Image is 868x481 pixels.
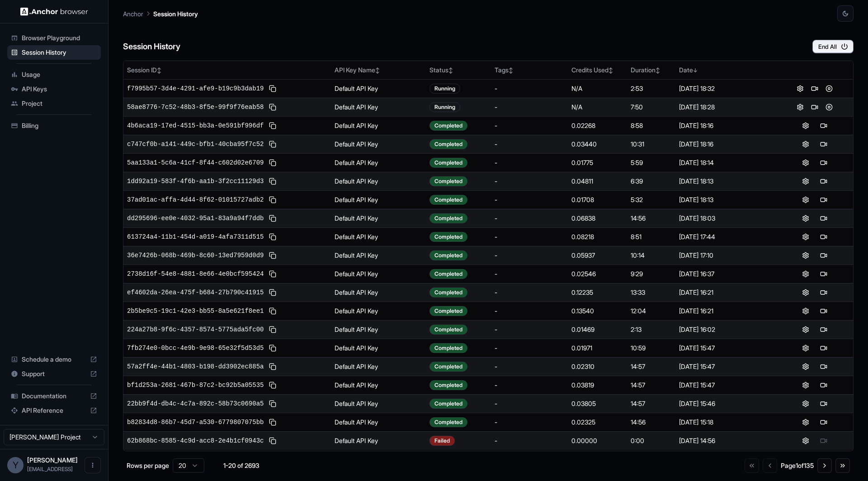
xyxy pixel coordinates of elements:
[429,102,460,112] div: Running
[571,307,623,316] div: 0.13540
[679,251,773,260] div: [DATE] 17:10
[331,339,426,357] td: Default API Key
[812,40,854,53] button: End All
[495,232,564,241] div: -
[331,302,426,320] td: Default API Key
[571,84,623,93] div: N/A
[679,307,773,316] div: [DATE] 16:21
[631,362,671,371] div: 14:57
[679,232,773,241] div: [DATE] 17:44
[331,320,426,339] td: Default API Key
[331,283,426,302] td: Default API Key
[22,33,97,42] span: Browser Playground
[127,251,264,260] span: 36e7426b-068b-469b-8c60-13ed7959d0d9
[631,84,671,93] div: 2:53
[331,172,426,190] td: Default API Key
[679,121,773,130] div: [DATE] 18:16
[679,288,773,297] div: [DATE] 16:21
[7,45,101,60] div: Session History
[127,84,264,93] span: f7995b57-3d4e-4291-afe9-b19c9b3dab19
[679,103,773,112] div: [DATE] 18:28
[153,9,198,19] p: Session History
[631,288,671,297] div: 13:33
[7,118,101,133] div: Billing
[127,325,264,334] span: 224a27b8-9f6c-4357-8574-5775ada5fc00
[335,66,422,75] div: API Key Name
[679,362,773,371] div: [DATE] 15:47
[429,158,467,168] div: Completed
[679,214,773,223] div: [DATE] 18:03
[7,367,101,381] div: Support
[631,121,671,130] div: 8:58
[631,158,671,167] div: 5:59
[679,399,773,408] div: [DATE] 15:46
[127,288,264,297] span: ef4602da-26ea-475f-b684-27b790c41915
[331,227,426,246] td: Default API Key
[781,461,814,470] div: Page 1 of 135
[631,140,671,149] div: 10:31
[679,84,773,93] div: [DATE] 18:32
[331,79,426,98] td: Default API Key
[571,288,623,297] div: 0.12235
[429,362,467,372] div: Completed
[571,195,623,204] div: 0.01708
[429,121,467,131] div: Completed
[509,67,513,74] span: ↕
[495,214,564,223] div: -
[429,380,467,390] div: Completed
[7,31,101,45] div: Browser Playground
[429,250,467,260] div: Completed
[22,391,86,401] span: Documentation
[448,67,453,74] span: ↕
[571,251,623,260] div: 0.05937
[571,232,623,241] div: 0.08218
[331,394,426,413] td: Default API Key
[571,66,623,75] div: Credits Used
[495,103,564,112] div: -
[429,66,487,75] div: Status
[679,418,773,427] div: [DATE] 15:18
[679,140,773,149] div: [DATE] 18:16
[631,103,671,112] div: 7:50
[127,381,264,390] span: bf1d253a-2681-467b-87c2-bc92b5a05535
[429,232,467,242] div: Completed
[495,195,564,204] div: -
[631,325,671,334] div: 2:13
[7,403,101,418] div: API Reference
[631,195,671,204] div: 5:32
[27,456,78,464] span: Yuma Heymans
[495,121,564,130] div: -
[429,306,467,316] div: Completed
[7,352,101,367] div: Schedule a demo
[679,195,773,204] div: [DATE] 18:13
[631,66,671,75] div: Duration
[331,153,426,172] td: Default API Key
[631,381,671,390] div: 14:57
[656,67,660,74] span: ↕
[127,344,264,353] span: 7fb274e0-0bcc-4e9b-9e98-65e32f5d53d5
[123,9,143,19] p: Anchor
[429,325,467,335] div: Completed
[429,84,460,94] div: Running
[571,325,623,334] div: 0.01469
[571,158,623,167] div: 0.01775
[571,214,623,223] div: 0.06838
[331,135,426,153] td: Default API Key
[22,121,97,130] span: Billing
[331,246,426,264] td: Default API Key
[331,431,426,450] td: Default API Key
[679,177,773,186] div: [DATE] 18:13
[7,389,101,403] div: Documentation
[571,344,623,353] div: 0.01971
[679,158,773,167] div: [DATE] 18:14
[429,288,467,297] div: Completed
[20,7,88,16] img: Anchor Logo
[571,140,623,149] div: 0.03440
[219,461,264,470] div: 1-20 of 2693
[7,67,101,82] div: Usage
[495,288,564,297] div: -
[679,325,773,334] div: [DATE] 16:02
[127,362,264,371] span: 57a2ff4e-44b1-4803-b198-dd3902ec885a
[495,362,564,371] div: -
[127,121,264,130] span: 4b6aca19-17ed-4515-bb3a-0e591bf996df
